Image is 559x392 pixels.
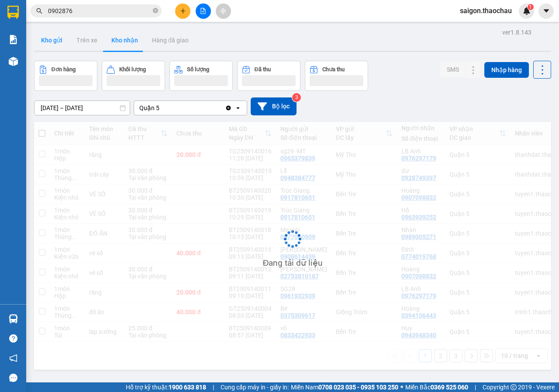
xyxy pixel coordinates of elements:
div: Khối lượng [119,66,146,73]
span: Miền Bắc [405,382,468,392]
button: Khối lượng [102,61,165,91]
span: Quận 5 [24,10,47,18]
button: plus [175,3,190,19]
button: Kho nhận [104,30,145,51]
p: Gửi từ: [3,10,66,18]
svg: open [235,104,242,111]
img: logo-vxr [7,6,19,19]
span: | [213,382,214,392]
p: Nhận: [68,10,130,18]
button: Trên xe [69,30,104,51]
button: Bộ lọc [251,97,297,115]
span: aim [220,8,226,14]
span: message [9,374,17,382]
button: Kho gửi [34,30,69,51]
span: SL: [115,61,125,69]
span: close-circle [153,8,158,13]
img: warehouse-icon [9,57,18,66]
strong: 0369 525 060 [431,384,468,391]
span: plus [180,8,186,14]
span: 0965559892 [68,29,107,37]
div: Số lượng [187,66,209,73]
span: search [36,8,42,14]
div: ver 1.8.143 [502,28,531,37]
span: 1 [529,4,532,10]
span: thành [3,19,21,28]
div: Chưa thu [322,66,345,73]
sup: 1 [528,4,534,10]
div: Đã thu [255,66,271,73]
button: Chưa thu [305,61,368,91]
button: Nhập hàng [484,62,529,78]
span: 1 [125,60,130,69]
td: CR: [3,44,67,56]
span: ⚪️ [400,385,403,389]
span: 0 [78,46,82,54]
span: notification [9,354,17,362]
button: Số lượng [169,61,233,91]
span: Hỗ trợ kỹ thuật: [126,382,206,392]
span: question-circle [9,334,17,343]
input: Select a date range. [35,101,130,115]
button: caret-down [538,3,554,19]
img: warehouse-icon [9,314,18,323]
img: icon-new-feature [523,7,531,15]
sup: 3 [292,93,301,102]
button: file-add [196,3,211,19]
td: CC: [67,44,130,56]
button: aim [216,3,231,19]
button: SMS [440,62,466,77]
span: saigon.thaochau [453,5,519,16]
span: Bến Tre [86,10,110,18]
button: Đã thu [237,61,300,91]
span: 0901324799 [3,29,43,37]
button: Đơn hàng [34,61,97,91]
span: 1 - Kiện vừa (lk) [3,61,52,69]
span: file-add [200,8,206,14]
svg: Clear value [225,104,232,111]
span: close-circle [153,7,158,15]
button: Hàng đã giao [145,30,196,51]
div: Quận 5 [139,104,159,112]
span: copyright [511,384,517,390]
span: định [68,19,82,28]
strong: 0708 023 035 - 0935 103 250 [318,384,398,391]
div: Đơn hàng [52,66,76,73]
img: solution-icon [9,35,18,44]
span: | [475,382,476,392]
input: Selected Quận 5. [160,104,161,112]
span: caret-down [542,7,550,15]
span: 20.000 [14,46,35,54]
div: Đang tải dữ liệu [263,257,323,270]
input: Tìm tên, số ĐT hoặc mã đơn [48,6,151,16]
span: Miền Nam [291,382,398,392]
span: Cung cấp máy in - giấy in: [221,382,289,392]
strong: 1900 633 818 [169,384,206,391]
